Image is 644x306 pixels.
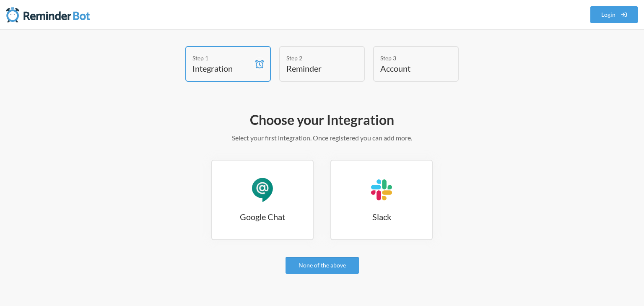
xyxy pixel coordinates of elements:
[79,111,565,129] h2: Choose your Integration
[286,257,359,274] a: None of the above
[286,62,345,74] h4: Reminder
[6,6,90,23] img: Reminder Bot
[380,62,439,74] h4: Account
[331,211,432,223] h3: Slack
[380,54,439,62] div: Step 3
[590,6,638,23] a: Login
[192,54,251,62] div: Step 1
[192,62,251,74] h4: Integration
[212,211,313,223] h3: Google Chat
[79,133,565,143] p: Select your first integration. Once registered you can add more.
[286,54,345,62] div: Step 2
